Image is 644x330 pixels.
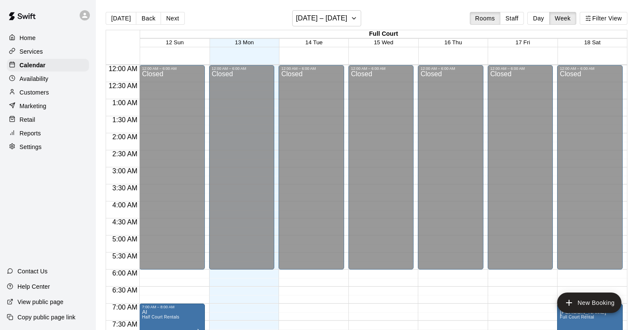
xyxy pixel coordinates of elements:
a: Customers [7,86,89,99]
a: Marketing [7,100,89,112]
div: Closed [490,71,551,273]
a: Retail [7,113,89,126]
p: Customers [20,88,49,97]
p: Marketing [20,102,46,110]
button: 15 Wed [374,39,394,46]
button: [DATE] [106,12,136,25]
span: 1:00 AM [110,99,140,106]
span: Full Court Rental [560,315,594,319]
span: 12:00 AM [106,65,140,72]
div: Closed [212,71,272,273]
span: 2:00 AM [110,133,140,141]
div: Closed [560,71,620,273]
div: 12:00 AM – 6:00 AM [212,66,272,71]
button: Day [527,12,549,25]
span: 3:00 AM [110,167,140,175]
div: Closed [142,71,202,273]
div: 12:00 AM – 6:00 AM [420,66,481,71]
div: 12:00 AM – 6:00 AM: Closed [348,65,414,270]
p: Contact Us [17,267,48,275]
p: View public page [17,298,63,306]
span: 5:00 AM [110,235,140,243]
button: 17 Fri [515,39,530,46]
p: Home [20,34,36,42]
button: [DATE] – [DATE] [292,10,362,26]
span: 5:30 AM [110,253,140,260]
div: 12:00 AM – 6:00 AM [142,66,202,71]
a: Reports [7,127,89,140]
a: Settings [7,141,89,153]
div: 12:00 AM – 6:00 AM [560,66,620,71]
p: Calendar [20,61,46,69]
div: 12:00 AM – 6:00 AM: Closed [209,65,275,270]
button: add [557,293,621,313]
span: 4:00 AM [110,201,140,209]
h6: [DATE] – [DATE] [296,12,348,24]
div: 12:00 AM – 6:00 AM: Closed [418,65,483,270]
button: Staff [500,12,524,25]
div: Full Court [140,30,627,38]
span: 6:30 AM [110,287,140,294]
p: Services [20,47,43,56]
button: 13 Mon [235,39,254,46]
span: 7:30 AM [110,321,140,328]
span: 1:30 AM [110,116,140,123]
a: Services [7,45,89,58]
p: Availability [20,75,49,83]
a: Home [7,32,89,44]
p: Copy public page link [17,313,75,321]
p: Settings [20,143,42,151]
a: Calendar [7,59,89,72]
button: 18 Sat [584,39,601,46]
span: Half Court Rentals [142,315,179,319]
span: 12:30 AM [106,82,140,89]
div: 12:00 AM – 6:00 AM: Closed [279,65,344,270]
div: 12:00 AM – 6:00 AM: Closed [557,65,623,270]
div: 12:00 AM – 6:00 AM [281,66,342,71]
button: 14 Tue [305,39,323,46]
span: 7:00 AM [110,304,140,311]
div: 12:00 AM – 6:00 AM: Closed [139,65,205,270]
p: Reports [20,129,41,138]
button: 16 Thu [444,39,462,46]
button: Rooms [470,12,500,25]
div: Closed [351,71,411,273]
div: 12:00 AM – 6:00 AM: Closed [488,65,553,270]
button: Filter View [580,12,627,25]
span: 4:30 AM [110,218,140,226]
div: 12:00 AM – 6:00 AM [490,66,551,71]
div: Closed [281,71,342,273]
button: Week [549,12,576,25]
a: Availability [7,72,89,85]
span: 6:00 AM [110,270,140,277]
p: Retail [20,115,35,124]
button: 12 Sun [166,39,184,46]
button: Next [161,12,184,25]
div: 12:00 AM – 6:00 AM [351,66,411,71]
p: Help Center [17,282,50,291]
div: Closed [420,71,481,273]
div: 7:00 AM – 8:00 AM [142,305,202,309]
button: Back [136,12,161,25]
span: 3:30 AM [110,184,140,192]
span: 2:30 AM [110,150,140,158]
